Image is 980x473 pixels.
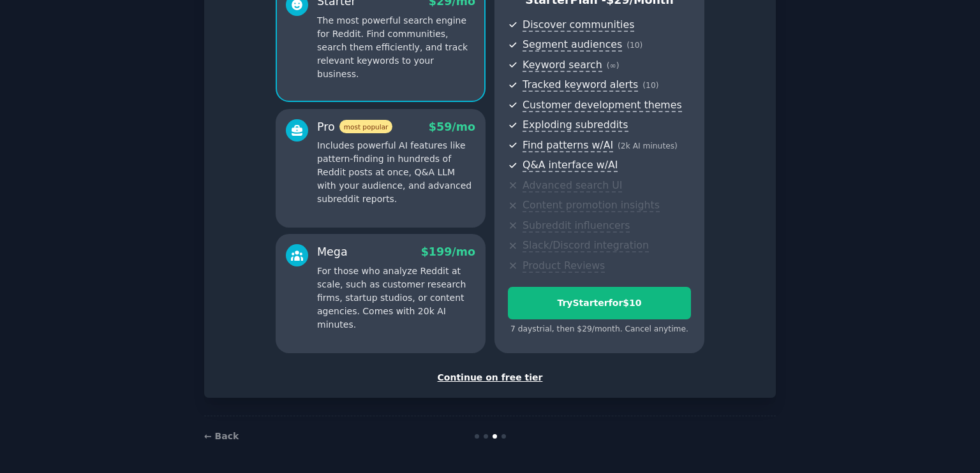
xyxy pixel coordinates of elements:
[523,119,628,132] span: Exploding subreddits
[421,245,475,258] span: $ 199 /mo
[523,159,618,172] span: Q&A interface w/AI
[523,219,630,233] span: Subreddit influencers
[523,139,613,152] span: Find patterns w/AI
[317,119,392,135] div: Pro
[339,120,393,133] span: most popular
[508,324,691,335] div: 7 days trial, then $ 29 /month . Cancel anytime.
[218,371,762,384] div: Continue on free tier
[317,14,475,81] p: The most powerful search engine for Reddit. Find communities, search them efficiently, and track ...
[317,139,475,206] p: Includes powerful AI features like pattern-finding in hundreds of Reddit posts at once, Q&A LLM w...
[523,18,634,32] span: Discover communities
[523,59,602,72] span: Keyword search
[642,81,658,90] span: ( 10 )
[607,61,620,70] span: ( ∞ )
[508,287,691,319] button: TryStarterfor$10
[204,431,239,441] a: ← Back
[317,265,475,331] p: For those who analyze Reddit at scale, such as customer research firms, startup studios, or conte...
[618,142,678,150] span: ( 2k AI minutes )
[523,78,638,92] span: Tracked keyword alerts
[523,239,649,252] span: Slack/Discord integration
[627,41,642,50] span: ( 10 )
[429,120,475,133] span: $ 59 /mo
[523,179,622,193] span: Advanced search UI
[317,244,348,260] div: Mega
[523,99,682,112] span: Customer development themes
[523,259,605,273] span: Product Reviews
[523,38,622,52] span: Segment audiences
[509,296,690,310] div: Try Starter for $10
[523,199,660,212] span: Content promotion insights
